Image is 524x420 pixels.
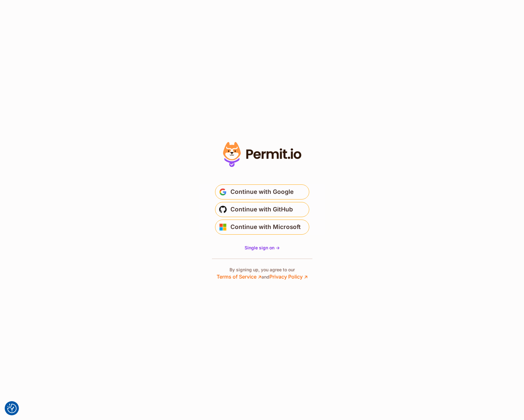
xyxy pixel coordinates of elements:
[215,220,309,235] button: Continue with Microsoft
[230,205,293,215] span: Continue with GitHub
[269,274,308,280] a: Privacy Policy ↗
[217,274,262,280] a: Terms of Service ↗
[217,267,308,280] p: By signing up, you agree to our and
[7,404,17,413] button: Consent Preferences
[215,202,309,217] button: Continue with GitHub
[245,245,280,250] span: Single sign on ->
[245,245,280,251] a: Single sign on ->
[215,184,309,199] button: Continue with Google
[230,187,294,197] span: Continue with Google
[7,404,17,413] img: Revisit consent button
[230,222,301,232] span: Continue with Microsoft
